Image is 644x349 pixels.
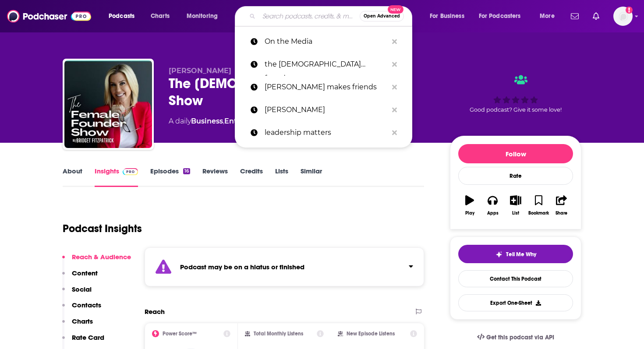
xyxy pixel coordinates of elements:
div: Rate [458,167,573,185]
button: Social [62,285,92,301]
p: leadership matters [265,121,388,144]
button: open menu [180,9,229,23]
span: For Business [430,10,464,22]
p: On the Media [265,30,388,53]
a: Show notifications dropdown [567,9,582,24]
p: Content [72,269,98,277]
span: Tell Me Why [506,251,536,258]
input: Search podcasts, credits, & more... [259,9,360,23]
div: A daily podcast [169,116,343,127]
button: open menu [473,9,534,23]
button: open menu [103,9,146,23]
button: Share [550,190,573,221]
h2: Reach [145,307,165,316]
img: Podchaser - Follow, Share and Rate Podcasts [7,8,91,25]
button: Show profile menu [613,7,633,26]
button: Open AdvancedNew [360,11,404,21]
a: Credits [240,167,263,187]
div: Search podcasts, credits, & more... [243,6,421,26]
a: [PERSON_NAME] makes friends [235,76,412,99]
p: the female founder [265,53,388,76]
a: Similar [301,167,322,187]
a: Lists [275,167,288,187]
a: On the Media [235,30,412,53]
a: Reviews [202,167,228,187]
span: Monitoring [187,10,218,22]
button: Charts [62,317,93,333]
img: Podchaser Pro [123,168,138,175]
button: List [504,190,527,221]
a: Get this podcast via API [470,327,561,348]
div: List [512,211,519,216]
a: Business [191,117,223,125]
div: Bookmark [528,211,549,216]
section: Click to expand status details [145,247,424,286]
p: Rate Card [72,333,104,342]
p: travis makes friends [265,76,388,99]
img: tell me why sparkle [495,251,502,258]
p: Charts [72,317,93,325]
button: Bookmark [527,190,550,221]
p: Social [72,285,92,293]
a: leadership matters [235,121,412,144]
span: Logged in as megcassidy [613,7,633,26]
button: open menu [534,9,566,23]
span: , [223,117,224,125]
button: Play [458,190,481,221]
span: Open Advanced [364,14,400,18]
div: Apps [487,211,499,216]
strong: Podcast may be on a hiatus or finished [180,263,304,271]
a: Episodes16 [150,167,190,187]
div: Share [556,211,567,216]
span: New [388,5,403,14]
a: Entrepreneur [224,117,274,125]
div: Good podcast? Give it some love! [450,67,581,121]
a: the [DEMOGRAPHIC_DATA] founder [235,53,412,76]
a: Contact This Podcast [458,270,573,287]
h2: New Episode Listens [347,331,395,337]
button: Reach & Audience [62,253,131,269]
img: User Profile [613,7,633,26]
button: Apps [481,190,504,221]
svg: Add a profile image [626,7,633,14]
a: [PERSON_NAME] [235,99,412,121]
span: Good podcast? Give it some love! [470,106,562,113]
a: Charts [145,9,175,23]
button: open menu [424,9,475,23]
h2: Total Monthly Listens [254,331,303,337]
span: Podcasts [109,10,134,22]
h2: Power Score™ [163,331,197,337]
span: For Podcasters [479,10,521,22]
a: Show notifications dropdown [589,9,603,24]
a: InsightsPodchaser Pro [95,167,138,187]
button: Export One-Sheet [458,294,573,311]
button: tell me why sparkleTell Me Why [458,245,573,263]
h1: Podcast Insights [63,222,142,235]
div: 16 [183,168,190,174]
p: Reach & Audience [72,253,131,261]
span: Get this podcast via API [486,334,554,341]
span: More [540,10,555,22]
button: Follow [458,144,573,163]
a: About [63,167,82,187]
button: Contacts [62,301,101,317]
p: alan fleischman [265,99,388,121]
img: The Female Founder Show [64,60,152,148]
button: Content [62,269,98,285]
span: [PERSON_NAME] [169,67,231,75]
span: Charts [151,10,170,22]
div: Play [465,211,474,216]
p: Contacts [72,301,101,309]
